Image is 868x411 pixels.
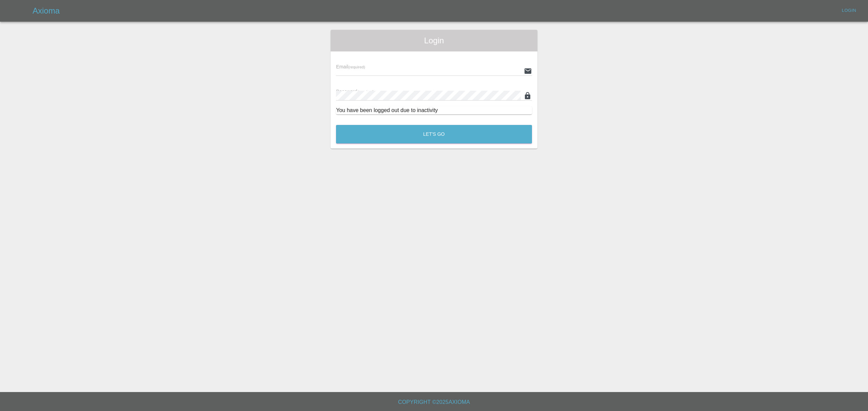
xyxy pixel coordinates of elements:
[33,5,60,16] h5: Axioma
[5,397,863,407] h6: Copyright © 2025 Axioma
[336,64,365,69] span: Email
[336,106,532,114] div: You have been logged out due to inactivity
[357,90,374,94] small: (required)
[336,89,374,94] span: Password
[348,65,365,69] small: (required)
[838,5,860,16] a: Login
[336,35,532,46] span: Login
[336,125,532,144] button: Let's Go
